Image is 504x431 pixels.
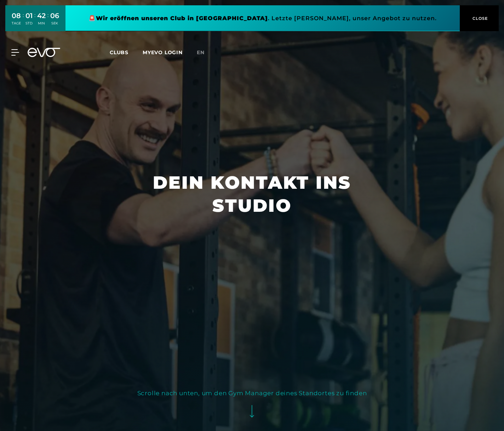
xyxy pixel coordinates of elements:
div: Scrolle nach unten, um den Gym Manager deines Standortes zu finden [137,387,367,399]
div: STD [25,21,33,26]
div: 08 [12,11,21,21]
div: 42 [37,11,46,21]
div: SEK [50,21,59,26]
h1: Dein Kontakt ins Studio [126,171,378,217]
span: en [197,49,205,56]
div: TAGE [12,21,21,26]
div: : [47,11,48,30]
div: 06 [50,11,59,21]
div: : [23,11,24,30]
a: MYEVO LOGIN [143,49,183,56]
div: 01 [25,11,33,21]
button: CLOSE [460,5,499,31]
span: CLOSE [471,15,488,22]
span: Clubs [110,49,128,56]
a: en [197,49,213,57]
button: Scrolle nach unten, um den Gym Manager deines Standortes zu finden [137,387,367,424]
div: : [34,11,35,30]
div: MIN [37,21,46,26]
a: Clubs [110,49,143,56]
